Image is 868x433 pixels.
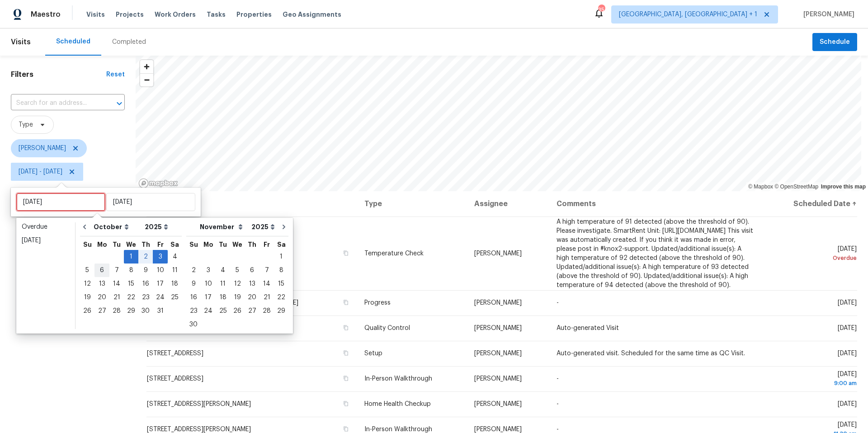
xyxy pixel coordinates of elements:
[78,218,91,236] button: Go to previous month
[126,241,136,248] abbr: Wednesday
[245,304,259,318] div: Thu Nov 27 2025
[474,376,522,382] span: [PERSON_NAME]
[274,277,288,291] div: Sat Nov 15 2025
[245,305,259,317] div: 27
[259,305,274,317] div: 28
[557,350,745,357] span: Auto-generated visit. Scheduled for the same time as QC Visit.
[109,291,124,304] div: 21
[94,264,109,277] div: Mon Oct 06 2025
[113,97,126,110] button: Open
[124,305,138,317] div: 29
[94,304,109,318] div: Mon Oct 27 2025
[838,325,857,331] span: [DATE]
[245,291,259,304] div: 20
[474,300,522,306] span: [PERSON_NAME]
[124,250,138,264] div: Wed Oct 01 2025
[83,241,92,248] abbr: Sunday
[170,241,179,248] abbr: Saturday
[19,144,66,153] span: [PERSON_NAME]
[259,264,274,277] div: 7
[364,426,432,433] span: In-Person Walkthrough
[106,70,125,79] div: Reset
[109,264,124,277] div: Tue Oct 07 2025
[153,264,168,277] div: 10
[136,56,861,191] canvas: Map
[259,291,274,304] div: 21
[124,250,138,263] div: 1
[94,291,109,304] div: Mon Oct 20 2025
[245,264,259,277] div: Thu Nov 06 2025
[109,278,124,290] div: 14
[474,401,522,407] span: [PERSON_NAME]
[274,264,288,277] div: Sat Nov 08 2025
[153,304,168,318] div: Fri Oct 31 2025
[277,241,286,248] abbr: Saturday
[230,291,245,304] div: Wed Nov 19 2025
[342,349,350,357] button: Copy Address
[364,325,410,331] span: Quality Control
[264,241,270,248] abbr: Friday
[274,250,288,263] div: 1
[168,264,182,277] div: Sat Oct 11 2025
[19,220,73,329] ul: Date picker shortcuts
[216,264,230,277] div: Tue Nov 04 2025
[259,264,274,277] div: Fri Nov 07 2025
[763,191,857,216] th: Scheduled Date ↑
[216,277,230,291] div: Tue Nov 11 2025
[94,278,109,290] div: 13
[109,264,124,277] div: 7
[138,278,153,290] div: 16
[80,264,94,277] div: Sun Oct 05 2025
[474,350,522,357] span: [PERSON_NAME]
[138,250,153,263] div: 2
[109,277,124,291] div: Tue Oct 14 2025
[138,178,178,188] a: Mapbox homepage
[109,291,124,304] div: Tue Oct 21 2025
[274,305,288,317] div: 29
[168,264,182,277] div: 11
[812,33,857,52] button: Schedule
[198,220,249,234] select: Month
[619,10,757,19] span: [GEOGRAPHIC_DATA], [GEOGRAPHIC_DATA] + 1
[838,300,857,306] span: [DATE]
[11,96,99,110] input: Search for an address...
[56,37,90,46] div: Scheduled
[80,291,94,304] div: Sun Oct 19 2025
[474,325,522,331] span: [PERSON_NAME]
[748,184,773,190] a: Mapbox
[31,10,61,19] span: Maestro
[557,376,559,382] span: -
[201,291,216,304] div: Mon Nov 17 2025
[364,300,391,306] span: Progress
[259,278,274,290] div: 14
[201,264,216,277] div: 3
[216,304,230,318] div: Tue Nov 25 2025
[142,241,150,248] abbr: Thursday
[274,264,288,277] div: 8
[140,73,153,86] button: Zoom out
[342,298,350,306] button: Copy Address
[230,264,245,277] div: Wed Nov 05 2025
[153,250,168,264] div: Fri Oct 03 2025
[230,277,245,291] div: Wed Nov 12 2025
[216,291,230,304] div: Tue Nov 18 2025
[153,278,168,290] div: 17
[277,218,291,236] button: Go to next month
[189,241,198,248] abbr: Sunday
[138,277,153,291] div: Thu Oct 16 2025
[124,277,138,291] div: Wed Oct 15 2025
[124,278,138,290] div: 15
[157,241,164,248] abbr: Friday
[248,241,256,248] abbr: Thursday
[94,264,109,277] div: 6
[124,264,138,277] div: Wed Oct 08 2025
[153,277,168,291] div: Fri Oct 17 2025
[22,222,70,231] div: Overdue
[364,401,431,407] span: Home Health Checkup
[364,376,432,382] span: In-Person Walkthrough
[474,250,522,257] span: [PERSON_NAME]
[168,291,182,304] div: Sat Oct 25 2025
[168,291,182,304] div: 25
[168,250,182,264] div: Sat Oct 04 2025
[364,350,382,357] span: Setup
